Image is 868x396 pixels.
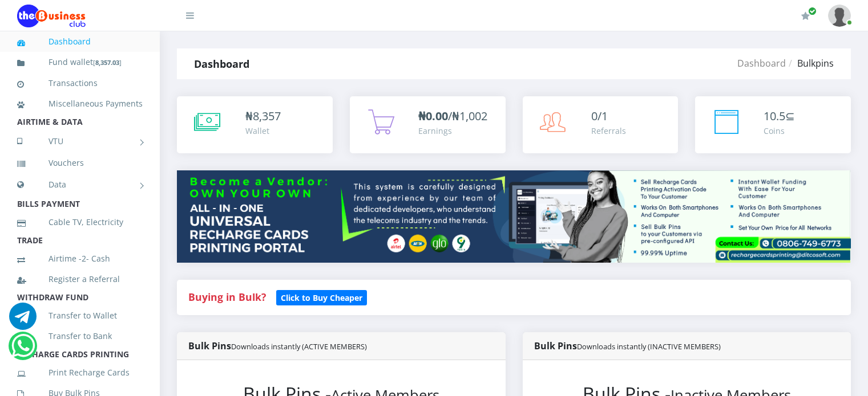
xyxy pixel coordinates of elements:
[95,58,119,67] b: 8,357.03
[17,323,143,349] a: Transfer to Bank
[17,170,143,199] a: Data
[17,360,143,386] a: Print Recharge Cards
[17,91,143,117] a: Miscellaneous Payments
[17,303,143,329] a: Transfer to Wallet
[11,341,35,360] a: Chat for support
[737,57,786,70] a: Dashboard
[17,28,143,55] a: Dashboard
[281,292,362,303] b: Click to Buy Cheaper
[253,108,281,124] span: 8,357
[808,7,817,15] span: Renew/Upgrade Subscription
[17,150,143,176] a: Vouchers
[188,340,367,352] strong: Bulk Pins
[17,246,143,272] a: Airtime -2- Cash
[245,125,281,137] div: Wallet
[188,290,266,304] strong: Buying in Bulk?
[418,125,487,137] div: Earnings
[17,70,143,96] a: Transactions
[17,266,143,292] a: Register a Referral
[350,96,506,153] a: ₦0.00/₦1,002 Earnings
[194,57,249,71] strong: Dashboard
[764,125,795,137] div: Coins
[418,108,487,124] span: /₦1,002
[17,5,86,27] img: Logo
[591,108,608,124] span: 0/1
[591,125,626,137] div: Referrals
[418,108,448,124] b: ₦0.00
[17,209,143,235] a: Cable TV, Electricity
[231,341,367,352] small: Downloads instantly (ACTIVE MEMBERS)
[9,311,37,330] a: Chat for support
[534,340,721,352] strong: Bulk Pins
[764,108,785,124] span: 10.5
[801,11,810,21] i: Renew/Upgrade Subscription
[177,96,333,153] a: ₦8,357 Wallet
[276,290,367,304] a: Click to Buy Cheaper
[523,96,679,153] a: 0/1 Referrals
[17,49,143,76] a: Fund wallet[8,357.03]
[245,108,281,125] div: ₦
[764,108,795,125] div: ⊆
[577,341,721,352] small: Downloads instantly (INACTIVE MEMBERS)
[786,56,834,70] li: Bulkpins
[93,58,122,67] small: [ ]
[828,5,851,27] img: User
[177,170,851,263] img: multitenant_rcp.png
[17,127,143,156] a: VTU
